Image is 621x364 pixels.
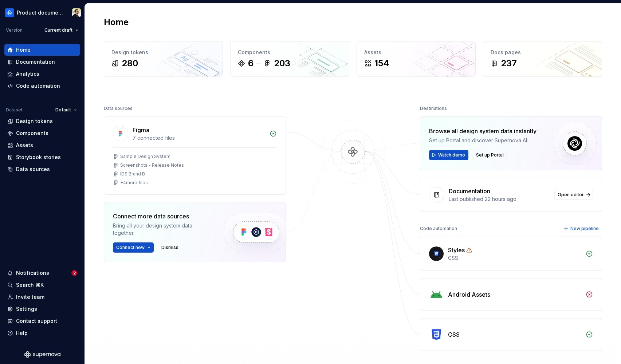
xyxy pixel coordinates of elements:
div: Documentation [449,187,490,195]
span: Connect new [116,245,145,250]
div: Bring all your design system data together. [113,222,211,237]
div: Help [16,329,28,337]
img: 87691e09-aac2-46b6-b153-b9fe4eb63333.png [5,8,14,17]
span: Open editor [558,192,584,198]
span: New pipeline [570,226,599,232]
div: Last published 22 hours ago [449,195,550,203]
div: Browse all design system data instantly [429,127,537,135]
a: Design tokens [4,115,80,127]
button: Default [52,105,80,115]
div: Docs pages [491,49,594,56]
span: 2 [71,270,77,276]
div: 280 [122,58,138,69]
button: Watch demo [429,150,468,160]
button: Current draft [41,25,82,35]
div: Product documentation [17,9,63,16]
a: Components6203 [230,41,349,77]
div: IDS Brand B [120,171,145,177]
div: Contact support [16,317,57,325]
div: Search ⌘K [16,281,44,289]
a: Components [4,127,80,139]
div: 203 [274,58,290,69]
div: 7 connected files [133,134,265,142]
a: Figma7 connected filesSample Design SystemScreenshots - Release NotesIDS Brand B+4more files [104,116,286,195]
div: Styles [448,246,465,254]
div: CSS [448,330,460,339]
div: Destinations [420,103,447,114]
div: Components [238,49,342,56]
span: Default [55,107,71,113]
a: Design tokens280 [104,41,223,77]
button: Set up Portal [473,150,507,160]
div: Home [16,46,31,54]
div: Figma [133,126,149,134]
div: Settings [16,305,37,313]
a: Storybook stories [4,151,80,163]
div: Components [16,130,48,137]
div: Dataset [6,107,23,113]
button: Dismiss [158,242,182,253]
div: Design tokens [16,118,53,125]
span: Dismiss [161,245,178,250]
button: Notifications2 [4,267,80,279]
div: 237 [501,58,517,69]
button: Product documentationHonza Toman [1,5,83,20]
a: Settings [4,303,80,315]
button: Search ⌘K [4,279,80,291]
div: Data sources [104,103,133,114]
a: Invite team [4,291,80,303]
a: Analytics [4,68,80,80]
button: New pipeline [561,223,602,234]
div: 6 [248,58,253,69]
div: Storybook stories [16,154,61,161]
div: Set up Portal and discover Supernova AI. [429,137,537,144]
div: CSS [448,254,581,262]
div: Assets [364,49,468,56]
div: Analytics [16,70,39,78]
a: Open editor [554,190,593,200]
a: Assets [4,139,80,151]
div: Sample Design System [120,154,170,159]
h2: Home [104,16,129,28]
div: Documentation [16,58,55,66]
div: Data sources [16,166,50,173]
div: Version [6,27,23,33]
span: Current draft [44,27,72,33]
svg: Supernova Logo [24,351,60,358]
div: + 4 more files [120,180,148,186]
div: Invite team [16,293,44,301]
div: Screenshots - Release Notes [120,162,184,168]
img: Honza Toman [72,8,81,17]
a: Docs pages237 [483,41,602,77]
button: Connect new [113,242,154,253]
span: Watch demo [438,152,465,158]
a: Assets154 [357,41,476,77]
a: Documentation [4,56,80,68]
div: 154 [374,58,389,69]
div: Connect more data sources [113,212,211,221]
div: Design tokens [111,49,215,56]
a: Code automation [4,80,80,92]
a: Home [4,44,80,56]
div: Assets [16,142,33,149]
div: Android Assets [448,290,490,299]
button: Contact support [4,315,80,327]
div: Code automation [16,82,60,90]
a: Data sources [4,163,80,175]
div: Code automation [420,223,457,234]
button: Help [4,327,80,339]
div: Notifications [16,269,49,277]
span: Set up Portal [476,152,504,158]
